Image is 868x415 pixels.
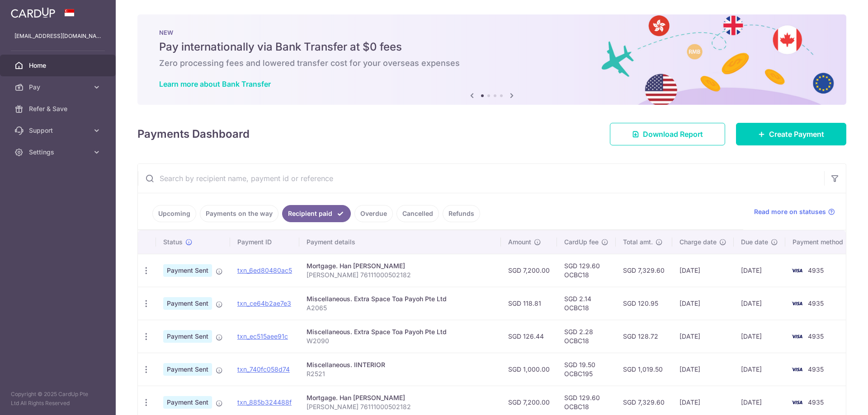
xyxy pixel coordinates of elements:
td: [DATE] [672,353,734,386]
span: Refer & Save [29,104,89,113]
img: CardUp [11,7,55,18]
p: A2065 [307,303,494,312]
td: [DATE] [734,320,785,353]
a: txn_740fc058d74 [237,365,290,373]
span: Create Payment [769,129,824,140]
a: Read more on statuses [754,207,835,216]
td: [DATE] [672,287,734,320]
span: Pay [29,83,89,92]
div: Miscellaneous. Extra Space Toa Payoh Pte Ltd [307,327,494,336]
td: [DATE] [672,320,734,353]
div: Miscellaneous. IINTERIOR [307,360,494,369]
span: Charge date [679,238,717,247]
a: txn_ec515aee91c [237,332,288,340]
th: Payment ID [230,230,299,254]
span: Total amt. [623,238,653,247]
span: Payment Sent [163,396,212,409]
a: txn_6ed80480ac5 [237,266,292,274]
td: [DATE] [734,254,785,287]
a: Cancelled [396,205,439,222]
img: Bank Card [788,397,806,408]
a: Payments on the way [200,205,278,222]
span: 4935 [808,398,824,406]
span: Support [29,126,89,135]
div: Mortgage. Han [PERSON_NAME] [307,261,494,270]
p: NEW [159,29,825,36]
input: Search by recipient name, payment id or reference [138,164,824,193]
span: Due date [741,238,768,247]
td: SGD 7,200.00 [501,254,557,287]
td: SGD 2.14 OCBC18 [557,287,616,320]
span: 4935 [808,266,824,274]
h6: Zero processing fees and lowered transfer cost for your overseas expenses [159,58,825,69]
span: Payment Sent [163,264,212,277]
a: Learn more about Bank Transfer [159,79,271,89]
td: SGD 129.60 OCBC18 [557,254,616,287]
p: [PERSON_NAME] 76111000502182 [307,270,494,280]
div: Miscellaneous. Extra Space Toa Payoh Pte Ltd [307,294,494,303]
span: Download Report [643,129,703,140]
span: Read more on statuses [754,207,826,216]
td: SGD 128.72 [616,320,672,353]
a: txn_ce64b2ae7e3 [237,299,291,307]
td: SGD 1,019.50 [616,353,672,386]
td: [DATE] [672,254,734,287]
td: SGD 19.50 OCBC195 [557,353,616,386]
p: W2090 [307,336,494,345]
td: [DATE] [734,287,785,320]
h4: Payments Dashboard [137,126,250,142]
img: Bank Card [788,331,806,342]
span: CardUp fee [564,238,599,247]
td: SGD 118.81 [501,287,557,320]
span: 4935 [808,365,824,373]
span: Payment Sent [163,297,212,310]
div: Mortgage. Han [PERSON_NAME] [307,393,494,402]
a: txn_885b324488f [237,398,292,406]
img: Bank Card [788,265,806,276]
h5: Pay internationally via Bank Transfer at $0 fees [159,40,825,54]
span: Amount [508,238,531,247]
a: Overdue [354,205,393,222]
th: Payment details [299,230,501,254]
td: SGD 1,000.00 [501,353,557,386]
a: Refunds [443,205,480,222]
img: Bank Card [788,364,806,375]
td: SGD 7,329.60 [616,254,672,287]
th: Payment method [785,230,854,254]
td: SGD 120.95 [616,287,672,320]
span: 4935 [808,299,824,307]
a: Recipient paid [282,205,351,222]
span: Home [29,61,89,70]
td: SGD 2.28 OCBC18 [557,320,616,353]
td: SGD 126.44 [501,320,557,353]
a: Create Payment [736,123,846,145]
span: Settings [29,148,89,157]
a: Download Report [610,123,725,145]
span: Payment Sent [163,330,212,343]
p: R2521 [307,369,494,378]
span: 4935 [808,332,824,340]
td: [DATE] [734,353,785,386]
span: Payment Sent [163,363,212,376]
p: [PERSON_NAME] 76111000502182 [307,402,494,411]
a: Upcoming [152,205,196,222]
p: [EMAIL_ADDRESS][DOMAIN_NAME] [14,32,101,41]
img: Bank transfer banner [137,14,846,105]
img: Bank Card [788,298,806,309]
span: Status [163,238,183,247]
